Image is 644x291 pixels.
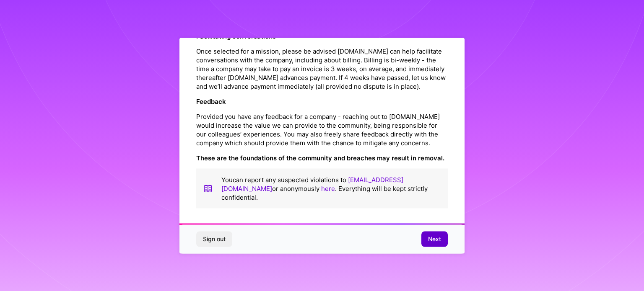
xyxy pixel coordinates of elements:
a: [EMAIL_ADDRESS][DOMAIN_NAME] [221,175,403,192]
p: Once selected for a mission, please be advised [DOMAIN_NAME] can help facilitate conversations wi... [196,46,448,90]
img: book icon [203,175,213,201]
strong: Feedback [196,97,226,105]
a: here [321,184,335,192]
span: Next [428,235,441,243]
button: Next [421,232,448,247]
p: Provided you have any feedback for a company - reaching out to [DOMAIN_NAME] would increase the v... [196,112,448,147]
button: Sign out [196,232,232,247]
span: Sign out [203,235,226,243]
p: You can report any suspected violations to or anonymously . Everything will be kept strictly conf... [221,175,441,201]
strong: These are the foundations of the community and breaches may result in removal. [196,154,444,162]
